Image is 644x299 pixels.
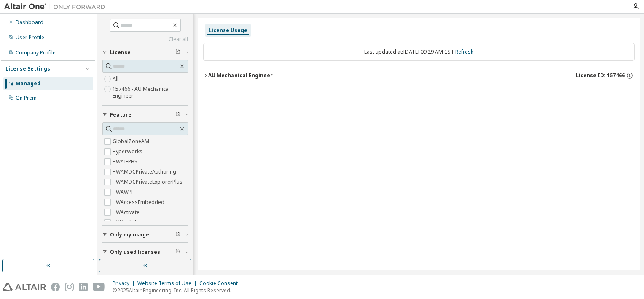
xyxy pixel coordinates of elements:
img: facebook.svg [51,283,60,291]
img: altair_logo.svg [3,283,46,291]
label: HWAccessEmbedded [113,197,166,207]
span: Feature [110,111,131,118]
a: Refresh [455,48,474,55]
label: HWAMDCPrivateAuthoring [113,167,178,177]
p: © 2025 Altair Engineering, Inc. All Rights Reserved. [113,287,243,294]
img: youtube.svg [93,283,105,291]
label: 157466 - AU Mechanical Engineer [113,84,188,101]
img: Altair One [4,3,110,11]
span: License ID: 157466 [576,72,625,79]
button: License [102,43,188,62]
span: Only my usage [110,231,149,238]
label: HWAMDCPrivateExplorerPlus [113,177,184,187]
div: Managed [16,80,40,87]
div: Privacy [113,280,137,287]
label: GlobalZoneAM [113,136,151,147]
label: HWAWPF [113,187,136,197]
div: Website Terms of Use [137,280,199,287]
span: Only used licenses [110,249,160,256]
img: instagram.svg [65,283,74,291]
label: HWAIFPBS [113,157,139,167]
span: Clear filter [175,111,180,118]
label: HWActivate [113,207,141,217]
div: Cookie Consent [199,280,243,287]
button: Only used licenses [102,243,188,261]
span: Clear filter [175,49,180,56]
a: Clear all [102,36,188,43]
span: Clear filter [175,231,180,238]
button: Only my usage [102,226,188,244]
img: linkedin.svg [79,283,88,291]
span: License [110,49,131,56]
button: AU Mechanical EngineerLicense ID: 157466 [203,66,635,85]
label: HWAcufwh [113,217,140,228]
div: Last updated at: [DATE] 09:29 AM CST [203,43,635,61]
div: Dashboard [16,19,43,26]
button: Feature [102,106,188,124]
div: User Profile [16,34,44,41]
div: On Prem [16,95,37,101]
label: HyperWorks [113,147,144,157]
span: Clear filter [175,249,180,256]
div: License Settings [5,65,50,72]
div: License Usage [209,27,247,34]
div: Company Profile [16,49,56,56]
label: All [113,74,120,84]
div: AU Mechanical Engineer [208,72,273,79]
